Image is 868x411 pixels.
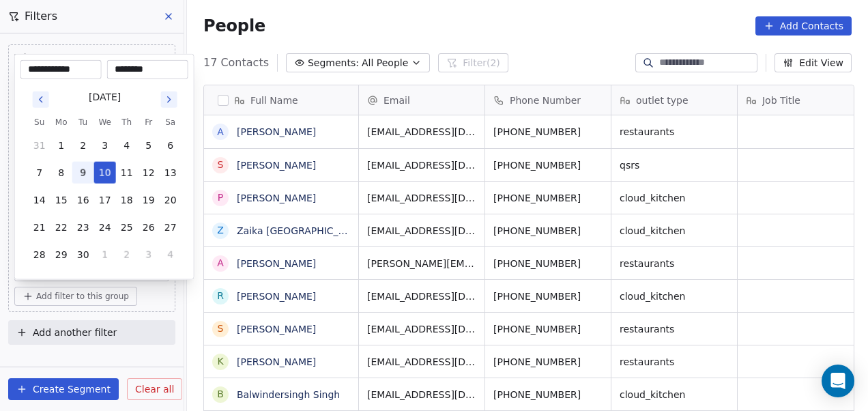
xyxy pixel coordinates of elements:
[94,162,116,184] button: 10
[94,115,116,129] th: Wednesday
[94,244,116,266] button: 1
[138,244,160,266] button: 3
[72,115,94,129] th: Tuesday
[31,90,50,109] button: Go to previous month
[116,216,138,238] button: 25
[89,90,121,104] div: [DATE]
[138,115,160,129] th: Friday
[50,115,72,129] th: Monday
[29,115,50,129] th: Sunday
[50,162,72,184] button: 8
[94,189,116,211] button: 17
[72,189,94,211] button: 16
[29,162,50,184] button: 7
[116,134,138,156] button: 4
[138,134,160,156] button: 5
[50,244,72,266] button: 29
[160,134,182,156] button: 6
[72,216,94,238] button: 23
[116,189,138,211] button: 18
[116,244,138,266] button: 2
[29,216,50,238] button: 21
[94,216,116,238] button: 24
[160,216,182,238] button: 27
[29,134,50,156] button: 31
[160,115,182,129] th: Saturday
[116,162,138,184] button: 11
[160,189,182,211] button: 20
[72,162,94,184] button: 9
[138,216,160,238] button: 26
[94,134,116,156] button: 3
[138,162,160,184] button: 12
[29,189,50,211] button: 14
[160,244,182,266] button: 4
[72,134,94,156] button: 2
[72,244,94,266] button: 30
[50,216,72,238] button: 22
[160,162,182,184] button: 13
[50,134,72,156] button: 1
[160,90,179,109] button: Go to next month
[116,115,138,129] th: Thursday
[50,189,72,211] button: 15
[29,244,50,266] button: 28
[138,189,160,211] button: 19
